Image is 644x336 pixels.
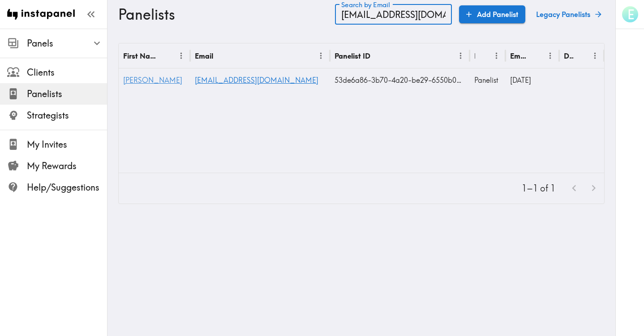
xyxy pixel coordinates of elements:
[588,49,602,63] button: Menu
[522,182,555,195] p: 1–1 of 1
[27,37,107,50] span: Panels
[532,5,605,23] a: Legacy Panelists
[474,51,475,60] div: Role
[314,49,328,63] button: Menu
[510,51,529,60] div: Email Verified
[195,76,318,85] a: [EMAIL_ADDRESS][DOMAIN_NAME]
[530,49,544,63] button: Sort
[506,68,559,92] div: 28/08/2025
[335,51,370,60] div: Panelist ID
[174,49,188,63] button: Menu
[454,49,468,63] button: Menu
[27,181,107,194] span: Help/Suggestions
[371,49,385,63] button: Sort
[575,49,588,63] button: Sort
[27,160,107,172] span: My Rewards
[27,66,107,79] span: Clients
[476,49,490,63] button: Sort
[123,51,160,60] div: First Name
[489,49,503,63] button: Menu
[459,5,525,23] a: Add Panelist
[123,76,182,85] a: [PERSON_NAME]
[27,138,107,151] span: My Invites
[627,7,634,22] span: E
[543,49,557,63] button: Menu
[564,51,574,60] div: Deleted
[161,49,175,63] button: Sort
[621,5,639,23] button: E
[330,68,470,92] div: 53de6a86-3b70-4a20-be29-6550b0625d5e
[118,6,328,23] h3: Panelists
[470,68,506,92] div: Panelist
[195,51,213,60] div: Email
[214,49,228,63] button: Sort
[27,109,107,122] span: Strategists
[27,88,107,100] span: Panelists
